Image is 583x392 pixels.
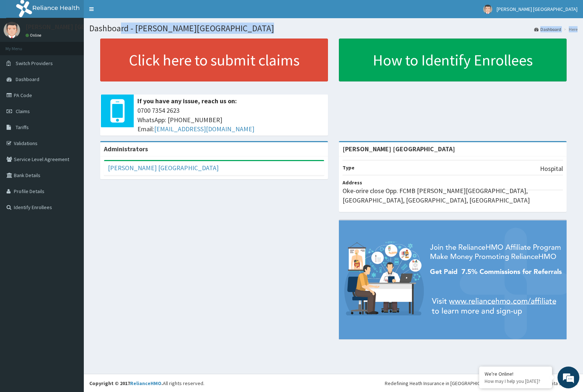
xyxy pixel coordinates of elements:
[108,164,219,172] a: [PERSON_NAME] [GEOGRAPHIC_DATA]
[343,145,455,153] strong: [PERSON_NAME] [GEOGRAPHIC_DATA]
[16,108,30,115] span: Claims
[137,97,237,105] b: If you have any issue, reach us on:
[89,380,163,387] strong: Copyright © 2017 .
[485,371,547,377] div: We're Online!
[562,26,578,32] li: Here
[100,39,328,81] a: Click here to submit claims
[42,92,101,165] span: We're online!
[343,179,362,186] b: Address
[339,39,567,81] a: How to Identify Enrollees
[26,24,135,30] p: [PERSON_NAME] [GEOGRAPHIC_DATA]
[540,164,563,173] p: Hospital
[483,5,492,14] img: User Image
[385,380,578,387] div: Redefining Heath Insurance in [GEOGRAPHIC_DATA] using Telemedicine and Data Science!
[154,125,254,133] a: [EMAIL_ADDRESS][DOMAIN_NAME]
[137,106,324,134] span: 0700 7354 2623 WhatsApp: [PHONE_NUMBER] Email:
[13,36,30,55] img: d_794563401_company_1708531726252_794563401
[485,378,547,384] p: How may I help you today?
[89,24,578,33] h1: Dashboard - [PERSON_NAME][GEOGRAPHIC_DATA]
[16,124,29,131] span: Tariffs
[130,380,161,387] a: RelianceHMO
[339,220,567,339] img: provider-team-banner.png
[16,60,53,67] span: Switch Providers
[4,199,139,224] textarea: Type your message and hit 'Enter'
[104,145,148,153] b: Administrators
[497,6,578,12] span: [PERSON_NAME] [GEOGRAPHIC_DATA]
[534,26,561,32] a: Dashboard
[120,4,137,21] div: Minimize live chat window
[26,33,43,38] a: Online
[343,164,355,171] b: Type
[38,41,122,50] div: Chat with us now
[343,186,563,205] p: Oke-orire close Opp. FCMB [PERSON_NAME][GEOGRAPHIC_DATA], [GEOGRAPHIC_DATA], [GEOGRAPHIC_DATA], [...
[16,76,39,83] span: Dashboard
[4,22,20,38] img: User Image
